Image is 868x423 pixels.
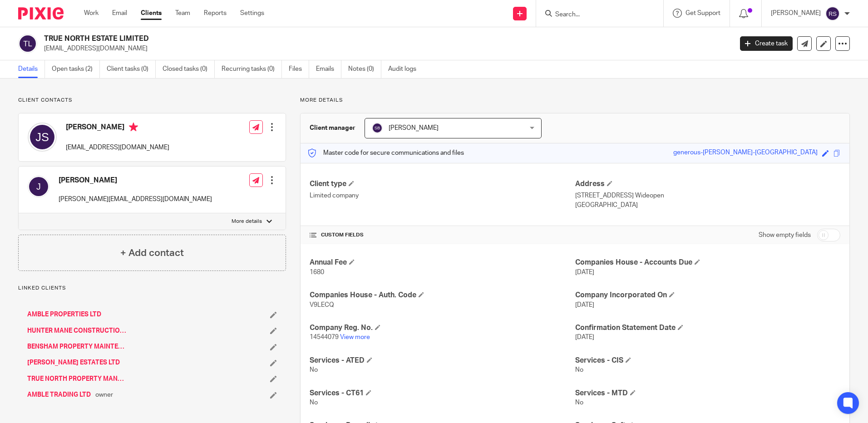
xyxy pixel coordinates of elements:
h4: Company Incorporated On [575,290,840,300]
a: Open tasks (2) [52,60,100,78]
a: Settings [240,9,264,18]
span: No [310,399,318,406]
h4: Services - ATED [310,356,575,365]
p: Limited company [310,191,575,200]
p: Client contacts [18,97,286,104]
a: Closed tasks (0) [163,60,215,78]
img: svg%3E [825,6,840,21]
label: Show empty fields [759,231,811,240]
a: Team [175,9,190,18]
p: More details [300,97,850,104]
h4: Client type [310,179,575,189]
a: Email [112,9,127,18]
a: Files [289,60,309,78]
span: V9LECQ [310,302,334,308]
h4: Address [575,179,840,189]
p: [PERSON_NAME][EMAIL_ADDRESS][DOMAIN_NAME] [59,195,212,204]
span: 14544079 [310,334,339,340]
a: Recurring tasks (0) [222,60,282,78]
a: Emails [316,60,341,78]
span: Get Support [686,10,720,16]
p: [GEOGRAPHIC_DATA] [575,201,840,210]
p: [PERSON_NAME] [771,9,821,18]
span: No [310,367,318,373]
a: BENSHAM PROPERTY MAINTENANCE LIMITED [27,342,127,351]
h4: Services - MTD [575,389,840,398]
img: svg%3E [18,34,37,53]
h4: [PERSON_NAME] [66,123,169,134]
p: Linked clients [18,285,286,292]
p: More details [232,218,262,225]
h4: [PERSON_NAME] [59,176,212,185]
p: [EMAIL_ADDRESS][DOMAIN_NAME] [44,44,726,53]
a: HUNTER MANE CONSTRUCTION LTD [27,326,127,335]
h4: Annual Fee [310,258,575,267]
h4: Companies House - Auth. Code [310,290,575,300]
img: Pixie [18,7,64,20]
a: [PERSON_NAME] ESTATES LTD [27,358,120,367]
span: [PERSON_NAME] [389,125,439,131]
a: Clients [141,9,162,18]
a: Notes (0) [348,60,381,78]
p: [STREET_ADDRESS] Wideopen [575,191,840,200]
div: generous-[PERSON_NAME]-[GEOGRAPHIC_DATA] [673,148,818,158]
span: No [575,367,583,373]
h2: TRUE NORTH ESTATE LIMITED [44,34,590,44]
span: owner [95,390,113,399]
i: Primary [129,123,138,132]
span: [DATE] [575,269,594,275]
a: Details [18,60,45,78]
input: Search [554,11,636,19]
h4: Confirmation Statement Date [575,323,840,333]
a: Audit logs [388,60,423,78]
a: AMBLE TRADING LTD [27,390,91,399]
a: TRUE NORTH PROPERTY MANAGEMENT LIMITED [27,374,127,384]
h4: Company Reg. No. [310,323,575,333]
h4: CUSTOM FIELDS [310,231,575,239]
h3: Client manager [310,123,355,133]
span: [DATE] [575,302,594,308]
span: [DATE] [575,334,594,340]
a: AMBLE PROPERTIES LTD [27,310,101,319]
p: Master code for secure communications and files [307,148,464,157]
a: Work [84,9,99,18]
h4: + Add contact [120,246,184,260]
h4: Companies House - Accounts Due [575,258,840,267]
img: svg%3E [28,123,57,152]
a: Create task [740,36,793,51]
img: svg%3E [28,176,49,197]
span: 1680 [310,269,324,275]
a: Client tasks (0) [107,60,156,78]
p: [EMAIL_ADDRESS][DOMAIN_NAME] [66,143,169,152]
img: svg%3E [372,123,383,133]
a: View more [340,334,370,340]
a: Reports [204,9,227,18]
h4: Services - CIS [575,356,840,365]
h4: Services - CT61 [310,389,575,398]
span: No [575,399,583,406]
